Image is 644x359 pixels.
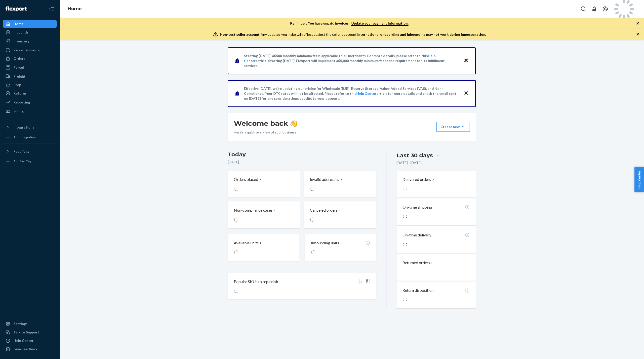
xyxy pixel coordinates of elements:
[228,234,299,261] button: Available units
[3,28,57,36] a: Inbounds
[220,32,261,36] span: Non-test seller account:
[13,321,28,326] div: Settings
[234,119,297,128] h1: Welcome back
[47,4,57,14] button: Close Navigation
[338,59,385,63] span: $5,000 monthly minimum fee
[13,21,23,26] div: Home
[13,39,29,44] div: Inventory
[402,232,431,238] p: On-time delivery
[311,240,339,246] p: Inbounding units
[13,347,38,352] div: Give Feedback
[228,171,300,197] button: Orders placed
[220,32,486,37] div: Any updates you make will reflect against the seller's account.
[13,330,39,335] div: Talk to Support
[3,20,57,28] a: Home
[13,100,30,105] div: Reporting
[13,91,27,96] div: Returns
[436,122,470,132] button: Create new
[3,345,57,353] button: Give Feedback
[3,46,57,54] a: Replenishments
[634,167,644,192] button: Help Center
[13,56,25,61] div: Orders
[234,240,259,246] p: Available units
[402,204,432,210] p: On-time shipping
[5,6,27,11] img: Flexport logo
[402,288,434,293] p: Return disposition
[13,82,21,87] div: Prep
[397,160,422,165] p: [DATE] - [DATE]
[578,4,588,14] button: Open Search Box
[244,86,459,101] p: Effective [DATE], we're updating our pricing for Wholesale (B2B), Reserve Storage, Value-Added Se...
[3,107,57,115] a: Billing
[13,135,36,139] div: Add Integration
[305,234,376,261] button: Inbounding units
[3,147,57,155] button: Fast Tags
[13,338,34,343] div: Help Center
[3,157,57,165] a: Add Fast Tag
[3,98,57,106] a: Reporting
[402,177,435,182] button: Delivered orders
[3,133,57,141] a: Add Integration
[290,120,297,127] img: hand-wave emoji
[13,74,26,79] div: Freight
[402,260,434,266] button: Returned orders
[397,152,433,159] div: Last 30 days
[228,201,300,228] button: Non-compliance cases
[351,21,408,26] a: Update your payment information.
[3,320,57,328] a: Settings
[234,279,278,285] p: Popular SKUs to replenish
[234,177,258,182] p: Orders placed
[356,91,376,96] a: Help Center
[3,337,57,345] a: Help Center
[234,130,297,135] p: Here’s a quick overview of your business
[3,89,57,97] a: Returns
[310,207,338,213] p: Canceled orders
[13,109,24,114] div: Billing
[228,151,376,159] h3: Today
[13,159,31,163] div: Add Fast Tag
[3,55,57,63] a: Orders
[13,48,40,53] div: Replenishments
[3,64,57,71] a: Parcel
[304,171,376,197] button: Invalid addresses
[13,125,34,130] div: Integrations
[68,6,82,11] a: Home
[3,72,57,80] a: Freight
[234,207,273,213] p: Non-compliance cases
[304,201,376,228] button: Canceled orders
[13,65,24,70] div: Parcel
[3,328,57,336] a: Talk to Support
[13,149,29,154] div: Fast Tags
[357,32,486,36] span: International onboarding and inbounding may not work during impersonation.
[13,30,29,35] div: Inbounds
[290,21,408,26] p: Reminder: You have unpaid invoices.
[228,160,376,164] p: [DATE]
[589,4,599,14] button: Open notifications
[3,37,57,45] a: Inventory
[600,4,610,14] button: Open account menu
[463,57,469,64] button: Close
[244,53,459,68] p: Starting [DATE], a is applicable to all merchants. For more details, please refer to this article...
[274,54,318,58] span: $500 monthly minimum fee
[310,177,339,182] p: Invalid addresses
[463,90,469,97] button: Close
[3,81,57,89] a: Prep
[64,2,86,16] ol: breadcrumbs
[3,123,57,131] button: Integrations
